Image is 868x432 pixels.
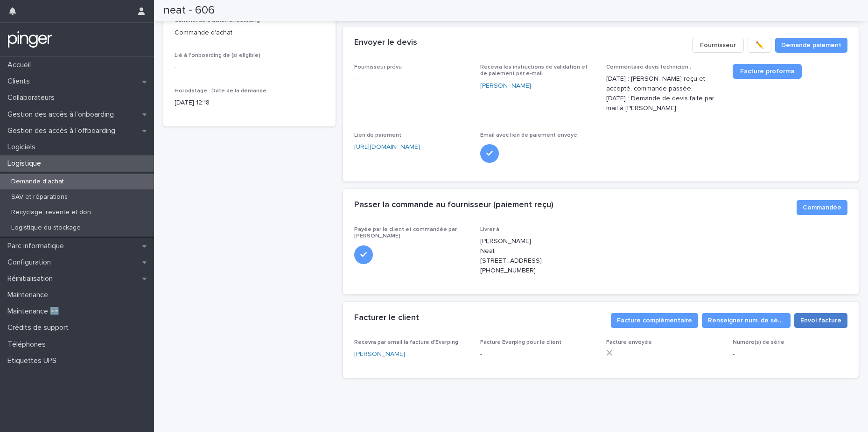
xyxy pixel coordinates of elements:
p: - [733,349,847,359]
p: Réinitialisation [4,274,60,283]
p: - [480,349,595,359]
p: - [354,74,469,84]
p: Configuration [4,258,58,267]
a: Facture proforma [733,64,802,79]
p: Téléphones [4,340,53,349]
button: Renseigner num. de série [702,313,791,328]
span: Facture proforma [740,68,794,75]
h2: neat - 606 [163,4,215,17]
a: [PERSON_NAME] [480,81,531,91]
img: mTgBEunGTSyRkCgitkcU [7,30,53,49]
span: Envoi facture [800,316,841,325]
p: [PERSON_NAME] Neat [STREET_ADDRESS] [PHONE_NUMBER] [480,237,595,275]
button: Facture complémentaire [611,313,698,328]
span: Numéro(s) de série [733,340,784,345]
span: Fournisseur [700,41,736,50]
button: Envoi facture [794,313,847,328]
span: Lien de paiement [354,132,401,138]
button: ✏️ [748,38,771,53]
span: Lié à l'onboarding de (si eligible) [175,53,260,58]
span: Renseigner num. de série [708,316,784,325]
p: Recyclage, revente et don [4,209,98,216]
p: Logistique du stockage [4,224,88,232]
span: Recevra par email la facture d'Everping [354,340,458,345]
p: Gestion des accès à l’onboarding [4,110,121,119]
p: Crédits de support [4,323,76,332]
span: Horodatage : Date de la demande [175,88,266,94]
p: Logiciels [4,143,43,152]
span: Recevra les instructions de validation et de paiement par e-mail [480,64,588,77]
button: Demande paiement [775,38,847,53]
a: [PERSON_NAME] [354,349,405,359]
p: Clients [4,77,37,86]
p: Collaborateurs [4,93,62,102]
span: Commandée [803,203,841,212]
span: Commentaire devis technicien : [606,64,691,70]
p: - [175,63,324,73]
span: Facture complémentaire [617,316,692,325]
a: [URL][DOMAIN_NAME] [354,144,420,150]
span: Demande paiement [781,41,841,50]
span: Fournisseur prévu [354,64,402,70]
p: Accueil [4,61,38,70]
p: [DATE] 12:18 [175,98,324,108]
p: Maintenance 🆕 [4,307,67,316]
span: ✏️ [756,41,763,50]
h2: Envoyer le devis [354,38,417,48]
span: Livrer à [480,227,499,232]
p: [DATE] : [PERSON_NAME] reçu et accepté, commande passée. [DATE] : Demande de devis faite par mail... [606,74,721,113]
span: Email avec lien de paiement envoyé [480,132,577,138]
p: Demande d'achat [4,178,71,186]
button: Commandée [797,200,847,215]
h2: Facturer le client [354,313,419,323]
span: Facture envoyée [606,340,652,345]
h2: Passer la commande au fournisseur (paiement reçu) [354,200,553,210]
p: Étiquettes UPS [4,356,64,365]
p: Parc informatique [4,242,71,251]
p: Maintenance [4,291,56,300]
p: SAV et réparations [4,193,75,201]
button: Fournisseur [692,38,744,53]
span: Facture Everping pour le client [480,340,561,345]
p: Gestion des accès à l’offboarding [4,126,123,135]
span: Payée par le client et commandée par [PERSON_NAME] [354,227,457,239]
p: Commande d'achat [175,28,324,38]
p: Logistique [4,159,49,168]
